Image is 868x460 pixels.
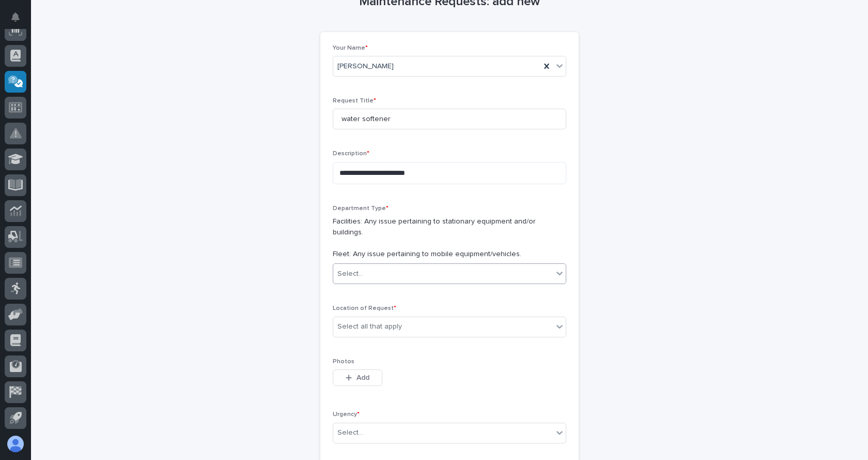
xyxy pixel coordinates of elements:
[337,427,363,438] div: Select...
[357,373,369,382] span: Add
[333,45,368,51] span: Your Name
[333,305,396,311] span: Location of Request
[333,369,382,386] button: Add
[333,205,389,212] span: Department Type
[337,269,363,279] div: Select...
[333,216,566,259] p: Facilities: Any issue pertaining to stationary equipment and/or buildings. Fleet: Any issue perta...
[5,6,26,28] button: Notifications
[333,151,369,157] span: Description
[13,12,26,29] div: Notifications
[333,359,354,365] span: Photos
[5,433,26,455] button: users-avatar
[337,321,402,332] div: Select all that apply
[337,61,394,72] span: [PERSON_NAME]
[333,98,376,104] span: Request Title
[333,411,360,418] span: Urgency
